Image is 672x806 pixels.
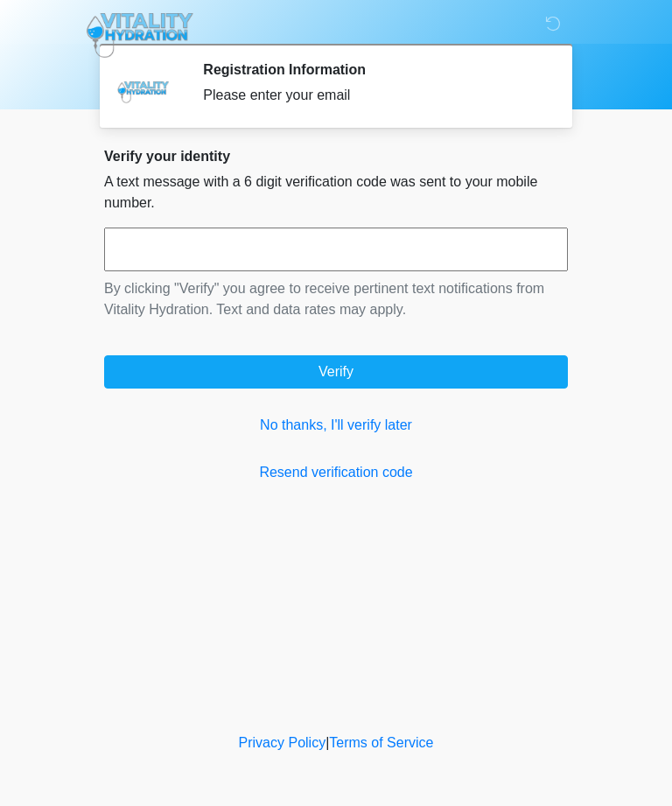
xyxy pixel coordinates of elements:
[325,735,329,750] a: |
[117,61,170,114] img: Agent Avatar
[203,85,542,106] div: Please enter your email
[87,13,193,58] img: Vitality Hydration Logo
[104,462,568,483] a: Resend verification code
[104,148,568,165] h2: Verify your identity
[104,278,568,320] p: By clicking "Verify" you agree to receive pertinent text notifications from Vitality Hydration. T...
[104,355,568,389] button: Verify
[329,735,433,750] a: Terms of Service
[239,735,326,750] a: Privacy Policy
[104,415,568,436] a: No thanks, I'll verify later
[104,172,568,214] p: A text message with a 6 digit verification code was sent to your mobile number.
